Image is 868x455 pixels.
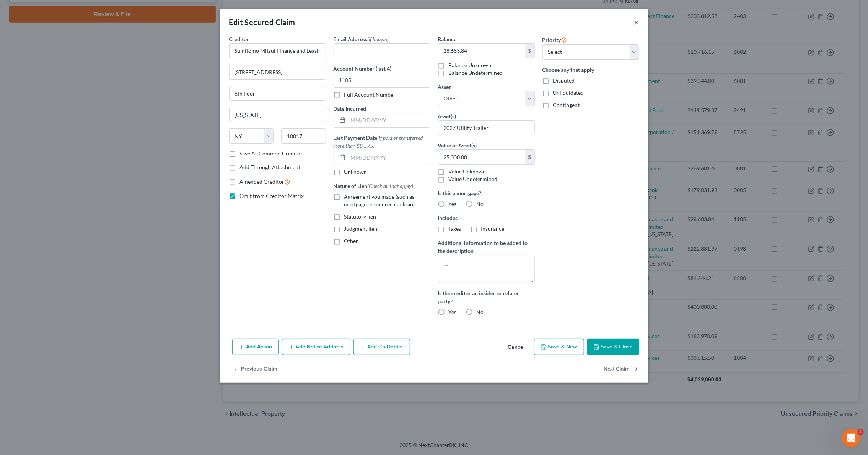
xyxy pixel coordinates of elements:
[438,84,451,90] span: Asset
[344,193,415,207] span: Agreement you made (such as mortgage or secured car loan)
[553,102,580,108] span: Contingent
[232,339,279,355] button: Add Action
[634,18,639,27] button: ×
[553,89,584,96] span: Unliquidated
[449,309,457,315] span: Yes
[477,309,484,315] span: No
[353,339,410,355] button: Add Co-Debtor
[368,183,414,189] span: (Check all that apply)
[438,214,535,222] label: Includes
[438,44,525,58] input: 0.00
[553,77,575,84] span: Disputed
[368,36,389,42] span: (if known)
[449,175,498,183] label: Value Undetermined
[240,164,301,171] label: Add Through Attachment
[525,150,534,164] div: $
[334,35,389,43] label: Email Address
[229,36,249,42] span: Creditor
[230,86,326,101] input: Apt, Suite, etc...
[858,429,864,435] span: 2
[240,178,285,185] span: Amended Creditor
[449,225,461,232] span: Taxes
[438,121,534,135] input: Specify...
[449,69,503,77] label: Balance Undetermined
[334,134,423,149] span: (If paid or transferred more than $8,575)
[334,105,366,113] label: Date Incurred
[477,201,484,207] span: No
[230,65,326,79] input: Enter address...
[438,150,525,164] input: 0.00
[240,193,304,199] span: Omit from Creditor Matrix
[229,17,295,28] div: Edit Secured Claim
[334,65,392,73] label: Account Number (last 4)
[230,107,326,122] input: Enter city...
[438,239,535,255] label: Additional information to be added to the description
[842,429,860,447] iframe: Intercom live chat
[229,43,326,58] input: Search creditor by name...
[604,361,639,377] button: Next Claim
[481,225,505,232] span: Insurance
[344,225,378,232] span: Judgment lien
[281,128,326,144] input: Enter zip...
[334,73,430,88] input: XXXX
[438,141,477,149] label: Value of Asset(s)
[502,340,531,355] button: Cancel
[449,168,486,175] label: Value Unknown
[344,168,367,176] label: Unknown
[587,339,639,355] button: Save & Close
[449,201,457,207] span: Yes
[525,44,534,58] div: $
[282,339,350,355] button: Add Notice Address
[240,150,303,157] label: Save As Common Creditor
[334,44,430,58] input: --
[348,113,430,128] input: MM/DD/YYYY
[438,189,535,197] label: Is this a mortgage?
[334,134,430,150] label: Last Payment Date
[344,238,358,244] span: Other
[438,289,535,305] label: Is the creditor an insider or related party?
[232,361,278,377] button: Previous Claim
[449,62,492,69] label: Balance Unknown
[534,339,584,355] button: Save & New
[438,112,456,120] label: Asset(s)
[542,35,567,44] label: Priority
[438,35,457,43] label: Balance
[348,150,430,165] input: MM/DD/YYYY
[334,182,414,190] label: Nature of Lien
[344,213,376,220] span: Statutory lien
[344,91,396,99] label: Full Account Number
[542,66,639,74] label: Choose any that apply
